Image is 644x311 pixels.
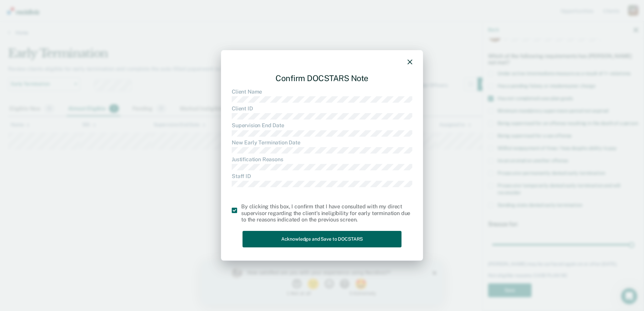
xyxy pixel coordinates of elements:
div: How satisfied are you with your experience using Recidiviz? [46,9,201,15]
dt: Justification Reasons [232,156,412,163]
button: Acknowledge and Save to DOCSTARS [243,231,401,247]
button: 2 [105,18,119,28]
dt: New Early Termination Date [232,139,412,146]
div: 5 - Extremely [148,30,212,35]
div: Confirm DOCSTARS Note [232,68,412,89]
div: Close survey [231,10,235,14]
dt: Supervision End Date [232,122,412,129]
button: 1 [90,18,102,28]
div: By clicking this box, I confirm that I have consulted with my direct supervisor regarding the cli... [241,204,412,223]
img: Profile image for Kim [30,7,40,18]
div: 1 - Not at all [46,30,109,35]
dt: Client Name [232,89,412,95]
button: 5 [153,18,167,28]
button: 3 [123,18,134,28]
dt: Client ID [232,105,412,112]
dt: Staff ID [232,173,412,179]
button: 4 [138,18,150,28]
